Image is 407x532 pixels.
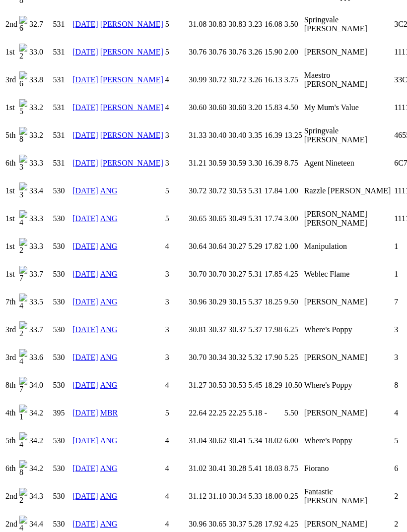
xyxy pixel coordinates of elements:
[248,316,263,343] td: 5.37
[5,205,18,232] td: 1st
[19,238,27,255] img: 2
[208,372,227,399] td: 30.53
[208,150,227,177] td: 30.59
[304,261,393,288] td: Weblec Flame
[228,177,247,204] td: 30.53
[284,177,303,204] td: 1.00
[165,11,188,38] td: 5
[304,455,393,482] td: Fiorano
[284,289,303,315] td: 9.50
[29,122,52,149] td: 33.2
[72,325,98,334] a: [DATE]
[165,205,188,232] td: 5
[228,233,247,260] td: 30.27
[100,409,118,417] a: MBR
[188,372,207,399] td: 31.27
[304,344,393,371] td: [PERSON_NAME]
[19,321,27,338] img: 2
[228,372,247,399] td: 30.53
[208,122,227,149] td: 30.40
[29,289,52,315] td: 33.5
[5,455,18,482] td: 6th
[19,266,27,283] img: 7
[248,94,263,121] td: 3.20
[228,344,247,371] td: 30.32
[284,316,303,343] td: 6.25
[188,205,207,232] td: 30.65
[100,297,118,306] a: ANG
[19,127,27,144] img: 8
[29,205,52,232] td: 33.3
[100,103,163,112] a: [PERSON_NAME]
[264,150,283,177] td: 16.39
[29,177,52,204] td: 33.4
[228,289,247,315] td: 30.15
[264,344,283,371] td: 17.90
[53,11,71,38] td: 531
[165,372,188,399] td: 4
[5,11,18,38] td: 2nd
[165,400,188,426] td: 5
[264,66,283,93] td: 16.13
[304,177,393,204] td: Razzle [PERSON_NAME]
[284,39,303,65] td: 2.00
[228,455,247,482] td: 30.28
[304,233,393,260] td: Manipulation
[264,316,283,343] td: 17.98
[264,289,283,315] td: 18.25
[29,483,52,510] td: 34.3
[188,94,207,121] td: 30.60
[53,316,71,343] td: 530
[208,427,227,454] td: 30.62
[188,233,207,260] td: 30.64
[100,464,118,473] a: ANG
[72,297,98,306] a: [DATE]
[284,122,303,149] td: 13.25
[248,39,263,65] td: 3.26
[53,233,71,260] td: 530
[188,427,207,454] td: 31.04
[228,427,247,454] td: 30.41
[264,94,283,121] td: 15.83
[72,48,98,56] a: [DATE]
[304,316,393,343] td: Where's Poppy
[304,150,393,177] td: Agent Nineteen
[264,427,283,454] td: 18.02
[53,372,71,399] td: 530
[29,427,52,454] td: 34.2
[165,66,188,93] td: 4
[208,11,227,38] td: 30.83
[165,455,188,482] td: 4
[304,39,393,65] td: [PERSON_NAME]
[100,131,163,139] a: [PERSON_NAME]
[188,150,207,177] td: 31.21
[5,372,18,399] td: 8th
[284,233,303,260] td: 1.00
[29,261,52,288] td: 33.7
[29,150,52,177] td: 33.3
[208,483,227,510] td: 31.10
[53,177,71,204] td: 530
[19,349,27,366] img: 4
[5,261,18,288] td: 1st
[29,400,52,426] td: 34.2
[248,483,263,510] td: 5.33
[29,455,52,482] td: 34.2
[304,11,393,38] td: Springvale [PERSON_NAME]
[248,261,263,288] td: 5.31
[188,400,207,426] td: 22.64
[304,66,393,93] td: Maestro [PERSON_NAME]
[29,11,52,38] td: 32.7
[304,205,393,232] td: [PERSON_NAME] [PERSON_NAME]
[188,122,207,149] td: 31.33
[165,150,188,177] td: 3
[72,520,98,528] a: [DATE]
[72,492,98,500] a: [DATE]
[19,294,27,310] img: 4
[165,94,188,121] td: 4
[5,400,18,426] td: 4th
[19,44,27,60] img: 2
[208,344,227,371] td: 30.34
[304,427,393,454] td: Where's Poppy
[188,261,207,288] td: 30.70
